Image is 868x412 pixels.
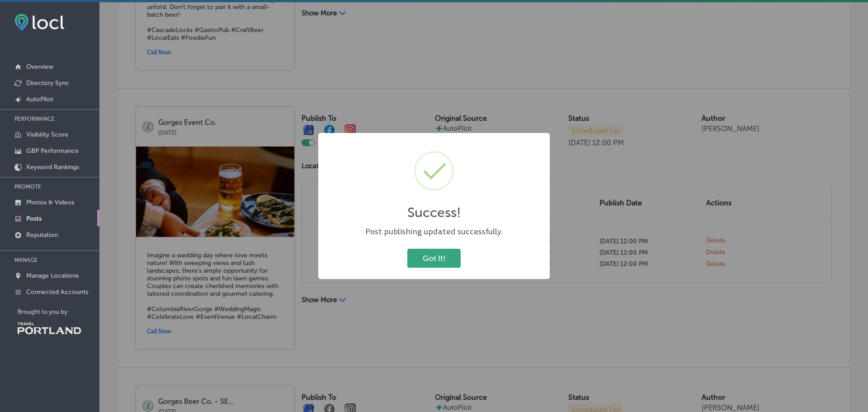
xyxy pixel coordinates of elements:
[26,63,53,71] p: Overview
[26,95,53,103] p: AutoPilot
[407,249,461,267] button: Got It!
[26,272,79,279] p: Manage Locations
[26,131,68,138] p: Visibility Score
[407,204,461,221] h2: Success!
[26,79,69,87] p: Directory Sync
[18,308,99,315] p: Brought to you by
[26,163,79,171] p: Keyword Rankings
[26,215,42,223] p: Posts
[26,147,79,155] p: GBP Performance
[327,226,541,237] div: Post publishing updated successfully.
[26,231,58,239] p: Reputation
[26,199,74,206] p: Photos & Videos
[26,288,88,296] p: Connected Accounts
[14,14,64,31] img: fda3e92497d09a02dc62c9cd864e3231.png
[18,322,81,334] img: Travel Portland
